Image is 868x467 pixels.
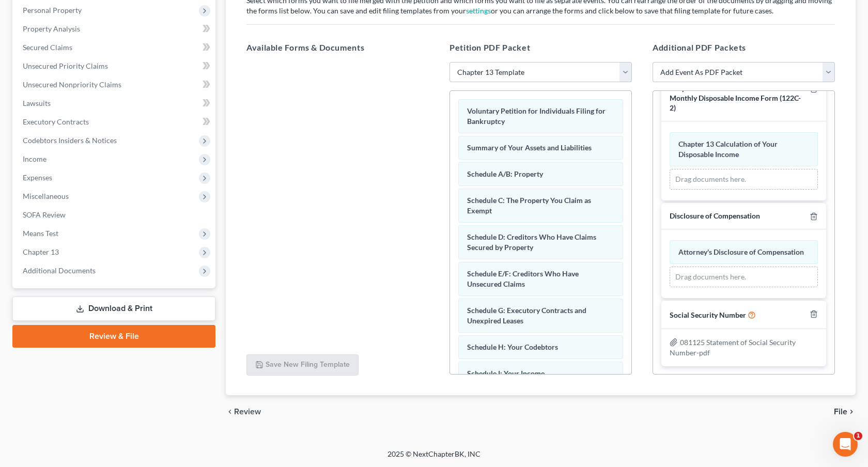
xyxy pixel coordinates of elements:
span: Chapter 13 Calculation of Current Monthly Disposable Income Form (122C-2) [670,84,801,112]
span: Additional Documents [23,266,96,275]
span: SOFA Review [23,210,66,219]
span: Petition PDF Packet [450,42,530,52]
h5: Available Forms & Documents [246,41,429,54]
span: File [834,408,847,416]
iframe: Intercom live chat [833,432,858,457]
span: Schedule H: Your Codebtors [467,343,558,351]
a: Lawsuits [14,94,215,113]
span: Codebtors Insiders & Notices [23,136,117,145]
i: chevron_right [847,408,856,416]
span: Secured Claims [23,43,72,52]
a: Unsecured Nonpriority Claims [14,75,215,94]
span: Summary of Your Assets and Liabilities [467,143,592,152]
span: Property Analysis [23,24,80,33]
span: Schedule G: Executory Contracts and Unexpired Leases [467,306,586,325]
a: Secured Claims [14,38,215,57]
span: 081125 Statement of Social Security Number-pdf [670,338,796,357]
span: Chapter 13 Calculation of Your Disposable Income [678,139,778,159]
div: Drag documents here. [670,267,818,287]
span: Schedule I: Your Income [467,369,545,378]
a: Review & File [12,325,215,348]
span: Social Security Number [670,310,746,319]
span: Voluntary Petition for Individuals Filing for Bankruptcy [467,106,606,126]
h5: Additional PDF Packets [653,41,835,54]
span: Schedule A/B: Property [467,169,543,178]
span: Attorney's Disclosure of Compensation [678,247,804,256]
span: Review [234,408,261,416]
span: Miscellaneous [23,192,69,200]
div: Drag documents here. [670,169,818,190]
button: Save New Filing Template [246,354,359,376]
span: Chapter 13 [23,247,59,256]
span: 1 [854,432,862,440]
button: chevron_left Review [226,408,271,416]
i: chevron_left [226,408,234,416]
a: Download & Print [12,297,215,321]
span: Unsecured Nonpriority Claims [23,80,121,89]
span: Lawsuits [23,99,51,107]
span: Schedule D: Creditors Who Have Claims Secured by Property [467,232,596,252]
span: Disclosure of Compensation [670,211,760,220]
span: Means Test [23,229,58,238]
span: Expenses [23,173,52,182]
a: settings [466,6,491,15]
span: Unsecured Priority Claims [23,61,108,70]
a: Unsecured Priority Claims [14,57,215,75]
span: Schedule E/F: Creditors Who Have Unsecured Claims [467,269,579,288]
a: SOFA Review [14,206,215,224]
a: Property Analysis [14,20,215,38]
span: Executory Contracts [23,117,89,126]
a: Executory Contracts [14,113,215,131]
span: Income [23,154,47,163]
span: Schedule C: The Property You Claim as Exempt [467,196,591,215]
span: Personal Property [23,6,82,14]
